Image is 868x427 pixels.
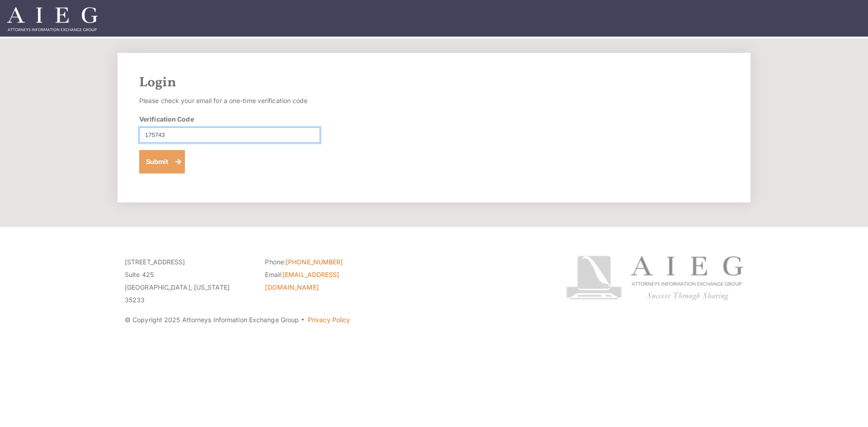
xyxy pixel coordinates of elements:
label: Verification Code [139,114,194,124]
p: Please check your email for a one-time verification code [139,94,320,107]
img: Attorneys Information Exchange Group logo [566,256,743,300]
a: [PHONE_NUMBER] [286,258,343,266]
li: Phone: [265,256,392,268]
h2: Login [139,75,729,91]
span: · [301,319,305,324]
a: Privacy Policy [308,316,350,324]
p: © Copyright 2025 Attorneys Information Exchange Group [125,314,532,326]
p: [STREET_ADDRESS] Suite 425 [GEOGRAPHIC_DATA], [US_STATE] 35233 [125,256,251,306]
img: Attorneys Information Exchange Group [7,7,98,31]
a: [EMAIL_ADDRESS][DOMAIN_NAME] [265,271,339,291]
button: Submit [139,150,185,174]
li: Email: [265,268,392,294]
